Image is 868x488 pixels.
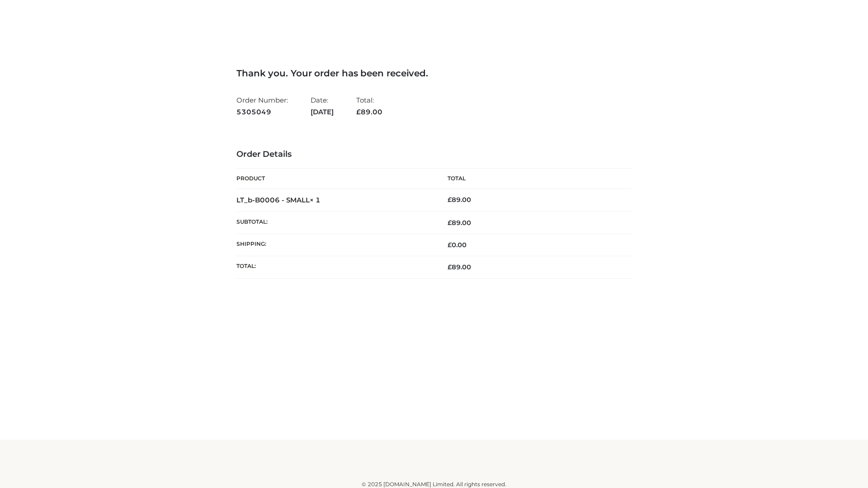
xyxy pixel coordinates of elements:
[434,169,632,189] th: Total
[356,108,382,116] span: 89.00
[448,219,452,227] span: £
[448,196,471,204] bdi: 89.00
[236,256,434,278] th: Total:
[448,263,471,271] span: 89.00
[310,196,321,204] strong: × 1
[236,169,434,189] th: Product
[236,106,288,118] strong: 5305049
[448,219,471,227] span: 89.00
[236,234,434,256] th: Shipping:
[448,241,452,249] span: £
[236,211,434,234] th: Subtotal:
[311,106,334,118] strong: [DATE]
[236,92,288,120] li: Order Number:
[356,108,361,116] span: £
[311,92,334,120] li: Date:
[356,92,382,120] li: Total:
[448,263,452,271] span: £
[448,196,452,204] span: £
[448,241,467,249] bdi: 0.00
[236,150,632,160] h3: Order Details
[236,196,321,204] strong: LT_b-B0006 - SMALL
[236,68,632,79] h3: Thank you. Your order has been received.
